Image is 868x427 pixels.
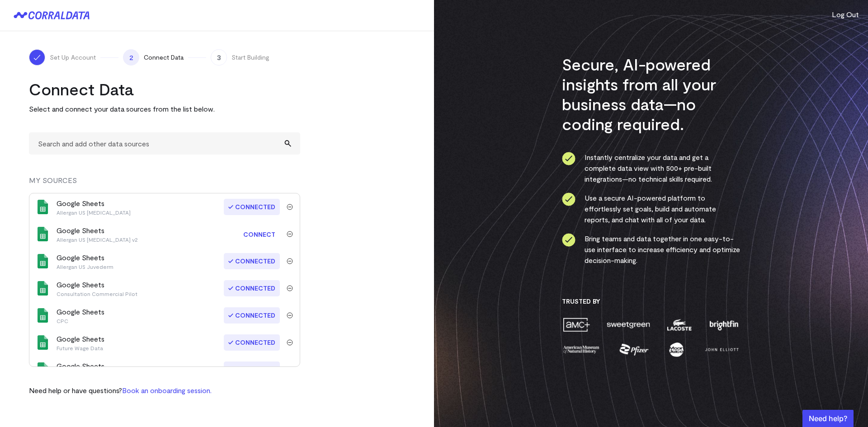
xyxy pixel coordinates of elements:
span: Connected [224,280,280,296]
a: Book an onboarding session. [122,386,212,394]
div: Google Sheets [57,361,104,379]
div: MY SOURCES [29,175,300,193]
img: google_sheets-08cecd3b9849804923342972265c61ba0f9b7ad901475add952b19b9476c9a45.svg [36,281,50,296]
div: Google Sheets [57,279,137,297]
img: trash-ca1c80e1d16ab71a5036b7411d6fcb154f9f8364eee40f9fb4e52941a92a1061.svg [287,285,293,291]
img: ico-check-circle-0286c843c050abce574082beb609b3a87e49000e2dbcf9c8d101413686918542.svg [562,233,576,247]
img: google_sheets-08cecd3b9849804923342972265c61ba0f9b7ad901475add952b19b9476c9a45.svg [36,308,50,323]
p: Allergan US [MEDICAL_DATA] [57,209,131,216]
img: trash-ca1c80e1d16ab71a5036b7411d6fcb154f9f8364eee40f9fb4e52941a92a1061.svg [287,204,293,210]
span: Connected [224,361,280,378]
input: Search and add other data sources [29,132,300,155]
h3: Trusted By [562,297,741,305]
img: trash-ca1c80e1d16ab71a5036b7411d6fcb154f9f8364eee40f9fb4e52941a92a1061.svg [287,231,293,237]
div: Google Sheets [57,225,138,243]
img: brightfin-814104a60bf555cbdbde4872c1947232c4c7b64b86a6714597b672683d806f7b.png [708,317,740,333]
img: pfizer-ec50623584d330049e431703d0cb127f675ce31f452716a68c3f54c01096e829.png [618,342,650,357]
img: google_sheets-08cecd3b9849804923342972265c61ba0f9b7ad901475add952b19b9476c9a45.svg [36,335,50,350]
img: google_sheets-08cecd3b9849804923342972265c61ba0f9b7ad901475add952b19b9476c9a45.svg [36,254,50,268]
img: google_sheets-08cecd3b9849804923342972265c61ba0f9b7ad901475add952b19b9476c9a45.svg [36,362,50,377]
span: Connected [224,199,280,215]
span: Connected [224,253,280,269]
img: ico-check-white-f112bc9ae5b8eaea75d262091fbd3bded7988777ca43907c4685e8c0583e79cb.svg [33,53,42,62]
img: lacoste-ee8d7bb45e342e37306c36566003b9a215fb06da44313bcf359925cbd6d27eb6.png [666,317,693,333]
li: Bring teams and data together in one easy-to-use interface to increase efficiency and optimize de... [562,233,741,266]
li: Instantly centralize your data and get a complete data view with 500+ pre-built integrations—no t... [562,152,741,184]
p: Allergan US Juvederm [57,263,113,270]
span: Set Up Account [50,53,96,62]
button: Log Out [832,9,859,20]
span: 2 [123,49,139,66]
img: john-elliott-7c54b8592a34f024266a72de9d15afc68813465291e207b7f02fde802b847052.png [703,342,740,357]
img: google_sheets-08cecd3b9849804923342972265c61ba0f9b7ad901475add952b19b9476c9a45.svg [36,227,50,241]
span: 3 [211,49,227,66]
h3: Secure, AI-powered insights from all your business data—no coding required. [562,54,741,134]
div: Google Sheets [57,198,131,216]
div: Google Sheets [57,306,104,324]
img: amc-451ba355745a1e68da4dd692ff574243e675d7a235672d558af61b69e36ec7f3.png [562,317,591,333]
span: Connect Data [144,53,184,62]
img: ico-check-circle-0286c843c050abce574082beb609b3a87e49000e2dbcf9c8d101413686918542.svg [562,192,576,206]
h2: Connect Data [29,79,300,99]
span: Connected [224,307,280,324]
img: ico-check-circle-0286c843c050abce574082beb609b3a87e49000e2dbcf9c8d101413686918542.svg [562,152,576,165]
p: Allergan US [MEDICAL_DATA] v2 [57,236,138,243]
p: Future Wage Data [57,344,104,352]
p: Consultation Commercial Pilot [57,290,137,297]
p: Need help or have questions? [29,385,212,396]
img: trash-ca1c80e1d16ab71a5036b7411d6fcb154f9f8364eee40f9fb4e52941a92a1061.svg [287,312,293,319]
img: sweetgreen-51a9cfd6e7f577b5d2973e4b74db2d3c444f7f1023d7d3914010f7123f825463.png [606,317,651,333]
img: amnh-fc366fa550d3bbd8e1e85a3040e65cc9710d0bea3abcf147aa05e3a03bbbee56.png [562,342,601,357]
li: Use a secure AI-powered platform to effortlessly set goals, build and automate reports, and chat ... [562,192,741,225]
p: CPC [57,317,104,324]
img: trash-ca1c80e1d16ab71a5036b7411d6fcb154f9f8364eee40f9fb4e52941a92a1061.svg [287,258,293,264]
div: Google Sheets [57,333,104,352]
img: moon-juice-8ce53f195c39be87c9a230f0550ad6397bce459ce93e102f0ba2bdfd7b7a5226.png [667,342,685,357]
a: Connect [239,226,280,243]
div: Google Sheets [57,252,113,270]
img: trash-ca1c80e1d16ab71a5036b7411d6fcb154f9f8364eee40f9fb4e52941a92a1061.svg [287,339,293,346]
span: Start Building [231,53,269,62]
p: Select and connect your data sources from the list below. [29,103,300,114]
span: Connected [224,334,280,351]
img: google_sheets-08cecd3b9849804923342972265c61ba0f9b7ad901475add952b19b9476c9a45.svg [36,200,50,214]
